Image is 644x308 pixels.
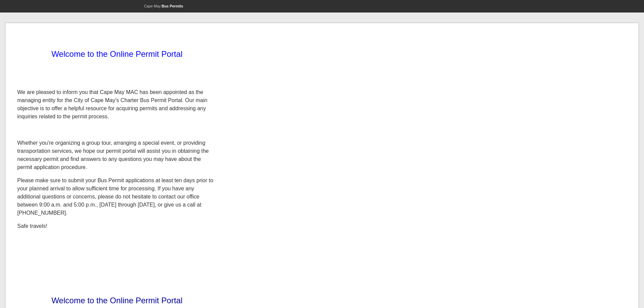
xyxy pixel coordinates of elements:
[51,296,183,305] span: Welcome to the Online Permit Portal
[162,4,183,8] strong: Bus Permits
[17,223,47,229] span: Safe travels!
[51,49,183,58] span: Welcome to the Online Permit Portal
[5,4,322,8] p: Cape May:
[17,89,207,119] span: We are pleased to inform you that Cape May MAC has been appointed as the managing entity for the ...
[17,140,209,170] span: Whether you're organizing a group tour, arranging a special event, or providing transportation se...
[17,177,213,216] span: Please make sure to submit your Bus Permit applications at least ten days prior to your planned a...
